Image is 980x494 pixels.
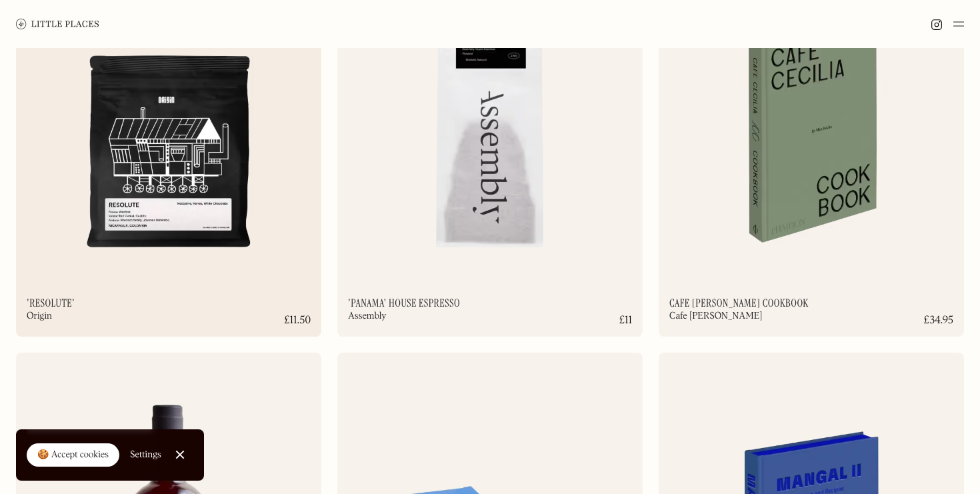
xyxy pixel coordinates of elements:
[669,311,763,321] div: Cafe [PERSON_NAME]
[179,455,180,455] div: Close Cookie Popup
[27,311,52,321] div: Origin
[619,315,632,326] div: £11
[669,298,809,309] h2: Cafe [PERSON_NAME] Cookbook
[27,443,119,467] a: 🍪 Accept cookies
[284,315,311,326] div: £11.50
[27,298,75,309] h2: 'Resolute'
[130,450,161,459] div: Settings
[37,449,109,462] div: 🍪 Accept cookies
[348,298,460,309] h2: 'Panama' House Espresso
[348,311,387,321] div: Assembly
[167,441,193,468] a: Close Cookie Popup
[130,440,161,470] a: Settings
[923,315,953,326] div: £34.95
